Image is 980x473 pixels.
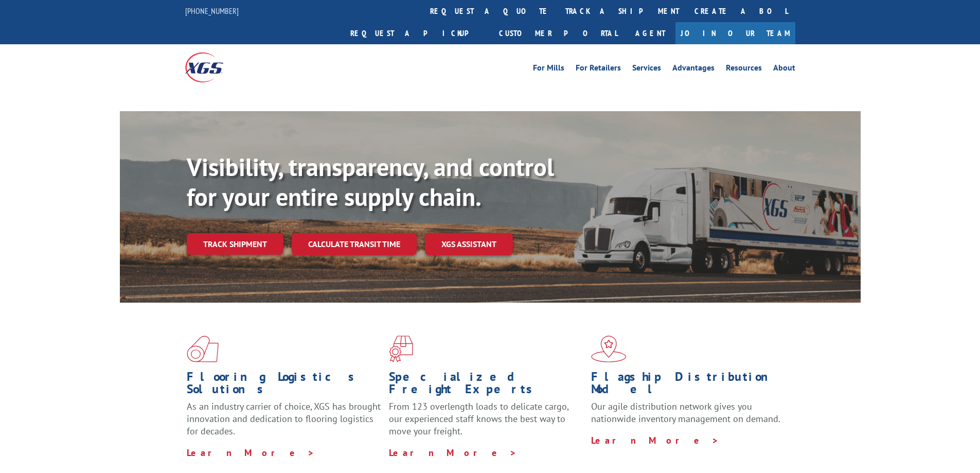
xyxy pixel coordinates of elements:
[389,336,413,362] img: xgs-icon-focused-on-flooring-red
[187,371,381,400] h1: Flooring Logistics Solutions
[425,233,513,255] a: XGS ASSISTANT
[576,64,621,75] a: For Retailers
[675,22,795,44] a: Join Our Team
[773,64,795,75] a: About
[185,6,239,16] a: [PHONE_NUMBER]
[389,400,583,446] p: From 123 overlength loads to delicate cargo, our experienced staff knows the best way to move you...
[187,151,554,213] b: Visibility, transparency, and control for your entire supply chain.
[187,447,315,459] a: Learn More >
[389,371,583,400] h1: Specialized Freight Experts
[187,336,219,362] img: xgs-icon-total-supply-chain-intelligence-red
[591,371,786,400] h1: Flagship Distribution Model
[292,233,417,255] a: Calculate transit time
[533,64,564,75] a: For Mills
[672,64,715,75] a: Advantages
[632,64,661,75] a: Services
[187,233,283,255] a: Track shipment
[591,400,780,425] span: Our agile distribution network gives you nationwide inventory management on demand.
[591,434,719,446] a: Learn More >
[591,336,627,362] img: xgs-icon-flagship-distribution-model-red
[343,22,491,44] a: Request a pickup
[187,400,381,437] span: As an industry carrier of choice, XGS has brought innovation and dedication to flooring logistics...
[389,447,517,459] a: Learn More >
[491,22,625,44] a: Customer Portal
[625,22,675,44] a: Agent
[726,64,762,75] a: Resources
